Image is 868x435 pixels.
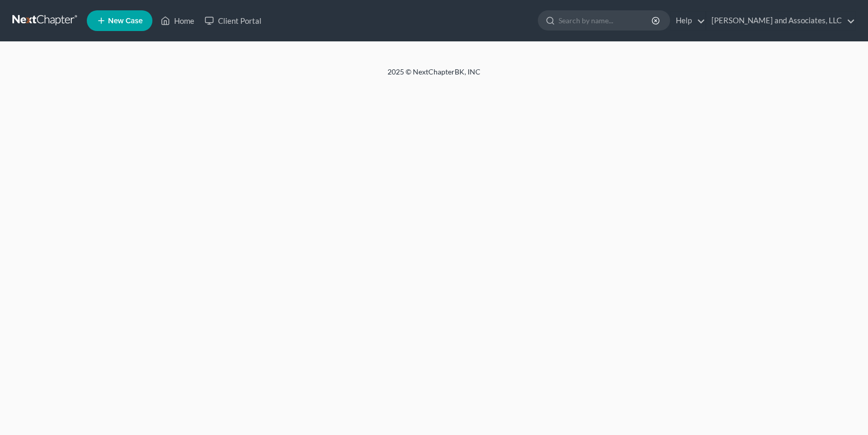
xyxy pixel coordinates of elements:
[199,11,267,30] a: Client Portal
[139,67,729,85] div: 2025 © NextChapterBK, INC
[671,11,705,30] a: Help
[559,11,653,30] input: Search by name...
[156,11,199,30] a: Home
[706,11,855,30] a: [PERSON_NAME] and Associates, LLC
[108,17,143,25] span: New Case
